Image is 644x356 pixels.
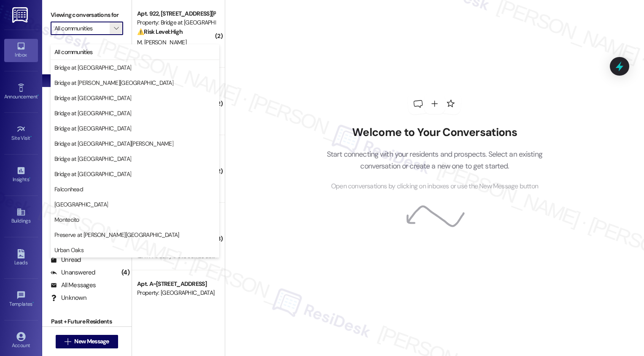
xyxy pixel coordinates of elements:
span: [GEOGRAPHIC_DATA] [54,200,108,209]
a: Templates • [4,288,38,311]
label: Viewing conversations for [51,8,123,22]
span: Bridge at [GEOGRAPHIC_DATA] [54,155,131,163]
div: Prospects [42,163,132,172]
a: Account [4,329,38,352]
span: • [30,134,32,140]
span: Bridge at [GEOGRAPHIC_DATA][PERSON_NAME] [54,139,173,148]
input: All communities [54,22,110,35]
div: All Messages [51,281,96,290]
span: Open conversations by clicking on inboxes or use the New Message button [331,181,538,192]
img: ResiDesk Logo [12,7,30,23]
div: Property: [GEOGRAPHIC_DATA] [137,288,215,297]
div: Unread [51,255,81,264]
span: Preserve at [PERSON_NAME][GEOGRAPHIC_DATA] [54,231,179,239]
span: New Message [74,337,109,346]
span: M. [PERSON_NAME] [137,38,186,46]
span: • [38,92,39,98]
a: Leads [4,247,38,269]
span: Urban Oaks [54,246,84,254]
div: Unknown [51,293,86,302]
div: Apt. A~[STREET_ADDRESS] [137,280,215,288]
div: Residents [42,240,132,249]
div: Past + Future Residents [42,317,132,326]
span: Bridge at [GEOGRAPHIC_DATA] [54,63,131,72]
p: Start connecting with your residents and prospects. Select an existing conversation or create a n... [314,148,555,172]
span: Montecito [54,215,79,224]
div: (4) [119,266,132,279]
div: Prospects + Residents [42,48,132,57]
span: • [29,175,30,181]
span: All communities [54,48,93,56]
div: 12:41 PM: Sorry if this comes across as rude, I've just been putting in work orders about this fo... [137,252,590,260]
span: • [32,300,34,306]
div: Unanswered [51,268,95,277]
span: Bridge at [GEOGRAPHIC_DATA] [54,109,131,117]
span: Bridge at [GEOGRAPHIC_DATA] [54,124,131,133]
span: Bridge at [GEOGRAPHIC_DATA] [54,94,131,102]
span: Falconhead [54,185,83,193]
a: Site Visit • [4,122,38,145]
span: Bridge at [PERSON_NAME][GEOGRAPHIC_DATA] [54,79,173,87]
strong: ⚠️ Risk Level: High [137,28,183,35]
i:  [114,25,119,32]
span: Bridge at [GEOGRAPHIC_DATA] [54,170,131,178]
div: Property: Bridge at [GEOGRAPHIC_DATA] [137,18,215,27]
button: New Message [56,335,118,348]
i:  [65,338,71,345]
a: Buildings [4,205,38,228]
div: Apt. 922, [STREET_ADDRESS][PERSON_NAME] [137,9,215,18]
a: Insights • [4,163,38,186]
h2: Welcome to Your Conversations [314,126,555,139]
a: Inbox [4,39,38,62]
